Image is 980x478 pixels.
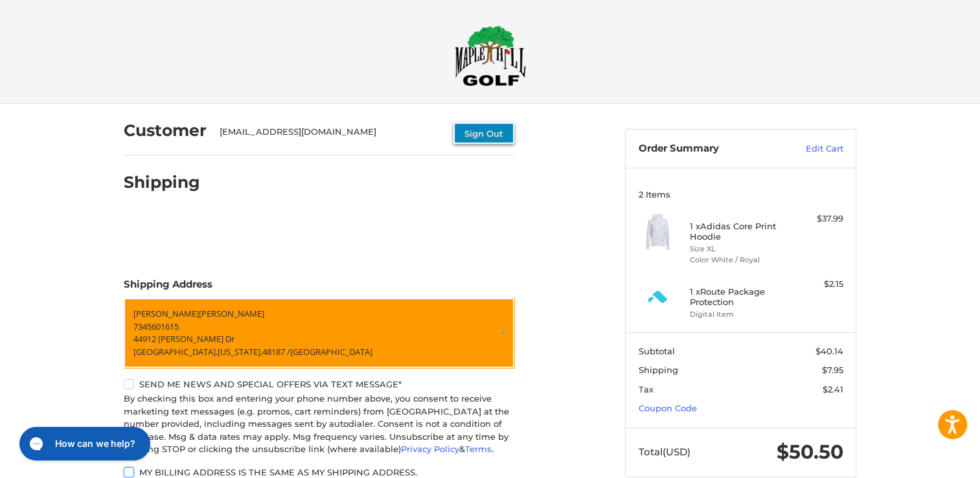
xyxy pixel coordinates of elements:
[777,440,843,464] span: $50.50
[133,320,179,332] span: 7345601615
[124,277,212,298] legend: Shipping Address
[220,126,441,144] div: [EMAIL_ADDRESS][DOMAIN_NAME]
[133,333,234,345] span: 44912 [PERSON_NAME] Dr
[133,345,218,357] span: [GEOGRAPHIC_DATA],
[690,286,789,308] h4: 1 x Route Package Protection
[792,278,843,291] div: $2.15
[262,345,290,357] span: 48187 /
[124,467,514,477] label: My billing address is the same as my shipping address.
[218,345,262,357] span: [US_STATE],
[124,172,200,192] h2: Shipping
[690,309,789,320] li: Digital Item
[639,142,778,155] h3: Order Summary
[639,403,697,413] a: Coupon Code
[639,365,678,375] span: Shipping
[290,345,372,357] span: [GEOGRAPHIC_DATA]
[639,446,690,458] span: Total (USD)
[124,120,207,141] h2: Customer
[778,142,843,155] a: Edit Cart
[690,244,789,255] li: Size XL
[455,25,526,86] img: Maple Hill Golf
[822,365,843,375] span: $7.95
[823,384,843,394] span: $2.41
[465,444,492,454] a: Terms
[639,384,654,394] span: Tax
[199,308,264,319] span: [PERSON_NAME]
[690,221,789,242] h4: 1 x Adidas Core Print Hoodie
[690,255,789,266] li: Color White / Royal
[124,379,514,389] label: Send me news and special offers via text message*
[401,444,459,454] a: Privacy Policy
[639,346,675,356] span: Subtotal
[13,422,154,465] iframe: Gorgias live chat messenger
[639,189,843,199] h3: 2 Items
[792,212,843,225] div: $37.99
[124,298,514,368] a: Enter or select a different address
[133,308,199,319] span: [PERSON_NAME]
[453,122,514,144] button: Sign Out
[815,346,843,356] span: $40.14
[124,393,514,456] div: By checking this box and entering your phone number above, you consent to receive marketing text ...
